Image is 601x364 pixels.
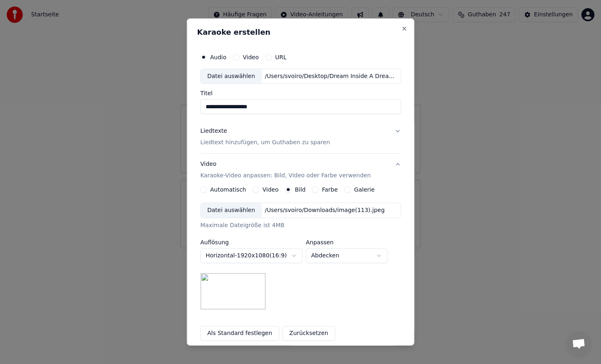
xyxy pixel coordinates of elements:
p: Liedtext hinzufügen, um Guthaben zu sparen [200,139,330,147]
label: Automatisch [210,187,246,192]
h2: Karaoke erstellen [197,29,404,36]
label: Titel [200,91,401,96]
label: Farbe [322,187,338,192]
label: Video [242,54,258,60]
div: Liedtexte [200,127,227,136]
div: Maximale Dateigröße ist 4MB [200,221,401,230]
div: Datei auswählen [201,69,262,84]
label: Bild [295,187,305,192]
button: Als Standard festlegen [200,326,279,341]
button: VideoKaraoke-Video anpassen: Bild, Video oder Farbe verwenden [200,154,401,187]
div: Datei auswählen [201,203,262,218]
label: Audio [210,54,226,60]
label: URL [275,54,287,60]
button: Zurücksetzen [282,326,335,341]
label: Anpassen [306,239,388,245]
label: Video [262,187,278,192]
button: LiedtexteLiedtext hinzufügen, um Guthaben zu sparen [200,121,401,154]
label: Galerie [354,187,375,192]
div: /Users/svoiro/Desktop/Dream Inside A Dream.mp3 [261,72,400,80]
p: Karaoke-Video anpassen: Bild, Video oder Farbe verwenden [200,172,371,180]
div: Video [200,161,371,180]
div: VideoKaraoke-Video anpassen: Bild, Video oder Farbe verwenden [200,186,401,347]
div: /Users/svoiro/Downloads/image(113).jpeg [261,206,388,214]
label: Auflösung [200,239,303,245]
